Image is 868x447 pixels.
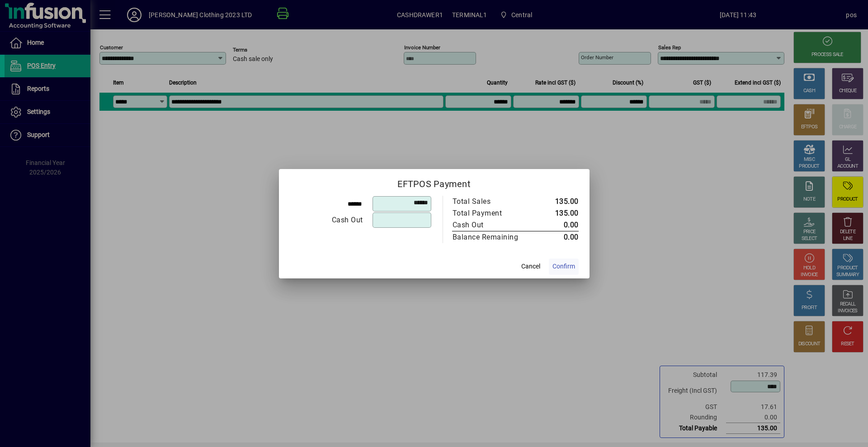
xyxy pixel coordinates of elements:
h2: EFTPOS Payment [279,169,590,195]
div: Balance Remaining [453,232,528,243]
td: Total Payment [452,207,538,219]
button: Cancel [516,259,545,275]
td: 0.00 [538,231,579,243]
span: Confirm [552,262,575,271]
button: Confirm [549,259,579,275]
td: Total Sales [452,196,538,207]
span: Cancel [521,262,540,271]
div: Cash Out [290,215,363,226]
td: 135.00 [538,207,579,219]
td: 0.00 [538,219,579,231]
td: 135.00 [538,196,579,207]
div: Cash Out [453,220,528,231]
